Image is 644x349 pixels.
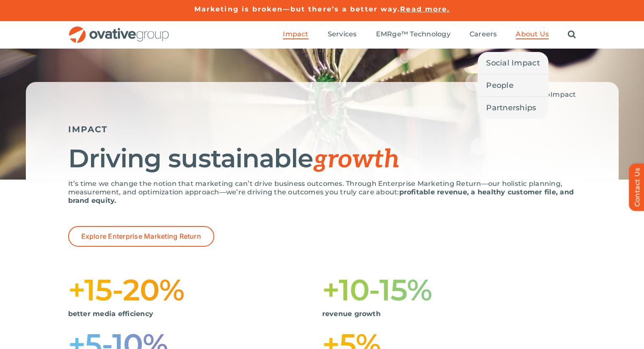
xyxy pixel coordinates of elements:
h1: +15-20% [68,276,322,303]
a: OG_Full_horizontal_RGB [68,25,170,33]
strong: profitable revenue, a healthy customer file, and brand equity. [68,188,574,204]
span: » [525,90,576,98]
nav: Menu [283,21,576,48]
a: Impact [283,30,308,39]
a: Search [568,30,576,39]
a: About Us [516,30,549,39]
span: Social Impact [486,57,540,69]
a: Partnerships [478,97,548,119]
h5: IMPACT [68,124,576,134]
span: Impact [283,30,308,38]
span: EMRge™ Technology [376,30,451,38]
span: Services [328,30,357,38]
a: People [478,74,548,96]
h1: Driving sustainable [68,145,576,173]
a: EMRge™ Technology [376,30,451,39]
a: Read more. [400,5,450,13]
p: It’s time we change the notion that marketing can’t drive business outcomes. Through Enterprise M... [68,180,576,205]
a: Social Impact [478,52,548,74]
span: People [486,79,514,91]
a: Services [328,30,357,39]
a: Careers [470,30,497,39]
a: Explore Enterprise Marketing Return [68,226,214,247]
span: Explore Enterprise Marketing Return [81,232,201,240]
a: Marketing is broken—but there’s a better way. [194,5,401,13]
span: Impact [550,90,576,98]
span: Careers [470,30,497,38]
span: growth [313,145,399,175]
strong: revenue growth [322,310,381,318]
strong: better media efficiency [68,310,154,318]
span: About Us [516,30,549,38]
h1: +10-15% [322,276,576,303]
span: Partnerships [486,102,536,114]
